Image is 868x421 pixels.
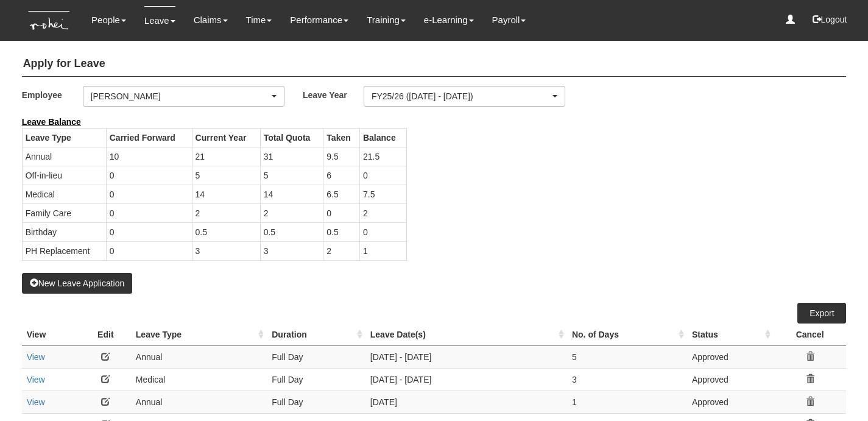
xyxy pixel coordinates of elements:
th: Leave Type : activate to sort column ascending [131,324,267,346]
th: Taken [323,128,360,147]
th: Total Quota [260,128,323,147]
td: PH Replacement [22,241,106,260]
td: 2 [359,203,406,222]
td: Annual [22,147,106,166]
td: 2 [192,203,260,222]
a: People [91,6,126,34]
th: Duration : activate to sort column ascending [267,324,365,346]
td: Medical [131,368,267,391]
td: Full Day [267,368,365,391]
a: Leave [144,6,175,35]
td: 0.5 [260,222,323,241]
a: Time [246,6,272,34]
a: View [27,397,45,407]
td: 0 [359,222,406,241]
td: 0 [323,203,360,222]
td: 0.5 [323,222,360,241]
td: Approved [687,368,774,391]
button: New Leave Application [22,273,133,294]
td: Approved [687,345,774,368]
th: Edit [80,324,131,346]
td: 2 [323,241,360,260]
td: Full Day [267,391,365,413]
td: 6.5 [323,185,360,203]
td: Off-in-lieu [22,166,106,185]
label: Leave Year [303,86,364,104]
td: 5 [192,166,260,185]
td: 1 [359,241,406,260]
td: Family Care [22,203,106,222]
td: 3 [192,241,260,260]
td: 7.5 [359,185,406,203]
button: FY25/26 ([DATE] - [DATE]) [364,86,565,107]
button: Logout [804,5,856,34]
td: 2 [260,203,323,222]
th: Leave Date(s) : activate to sort column ascending [365,324,567,346]
td: 0.5 [192,222,260,241]
div: [PERSON_NAME] [91,90,269,102]
td: Full Day [267,345,365,368]
td: 14 [192,185,260,203]
td: 5 [567,345,687,368]
td: 1 [567,391,687,413]
h4: Apply for Leave [22,52,847,77]
td: 5 [260,166,323,185]
td: 3 [260,241,323,260]
td: 9.5 [323,147,360,166]
td: Birthday [22,222,106,241]
th: View [22,324,80,346]
td: [DATE] [365,391,567,413]
td: 14 [260,185,323,203]
td: 0 [106,241,192,260]
th: Balance [359,128,406,147]
div: FY25/26 ([DATE] - [DATE]) [372,90,550,102]
a: Export [797,303,846,324]
th: Leave Type [22,128,106,147]
th: Carried Forward [106,128,192,147]
td: Annual [131,391,267,413]
td: 0 [106,222,192,241]
a: Training [367,6,406,34]
td: 6 [323,166,360,185]
th: Status : activate to sort column ascending [687,324,774,346]
td: Approved [687,391,774,413]
a: Claims [194,6,228,34]
td: 3 [567,368,687,391]
td: 0 [106,166,192,185]
td: 0 [106,203,192,222]
td: 21.5 [359,147,406,166]
td: 31 [260,147,323,166]
td: 0 [106,185,192,203]
td: 10 [106,147,192,166]
td: 0 [359,166,406,185]
th: Current Year [192,128,260,147]
a: View [27,375,45,384]
td: Medical [22,185,106,203]
td: Annual [131,345,267,368]
td: [DATE] - [DATE] [365,345,567,368]
b: Leave Balance [22,117,81,127]
a: View [27,352,45,362]
td: [DATE] - [DATE] [365,368,567,391]
th: No. of Days : activate to sort column ascending [567,324,687,346]
label: Employee [22,86,83,104]
button: [PERSON_NAME] [83,86,284,107]
th: Cancel [774,324,847,346]
a: e-Learning [424,6,474,34]
td: 21 [192,147,260,166]
a: Performance [290,6,348,34]
a: Payroll [492,6,526,34]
